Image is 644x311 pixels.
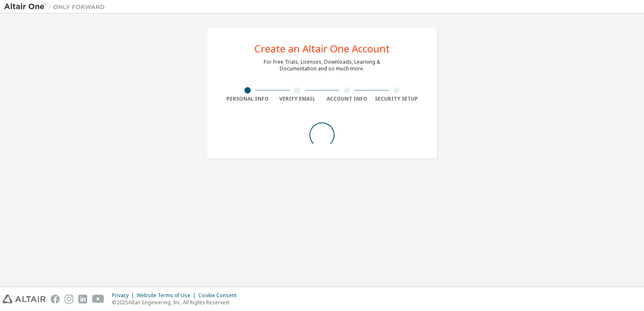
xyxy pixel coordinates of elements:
img: instagram.svg [65,295,73,303]
div: Cookie Consent [198,292,241,299]
img: youtube.svg [92,295,104,303]
div: Create an Altair One Account [254,44,390,54]
img: linkedin.svg [78,295,87,303]
img: altair_logo.svg [3,295,46,303]
div: Website Terms of Use [137,292,198,299]
div: Verify Email [273,96,322,102]
img: Altair One [4,3,109,11]
div: Security Setup [372,96,422,102]
img: facebook.svg [51,295,60,303]
div: Account Info [322,96,372,102]
p: © 2025 Altair Engineering, Inc. All Rights Reserved. [112,299,241,306]
div: Privacy [112,292,137,299]
div: For Free Trials, Licenses, Downloads, Learning & Documentation and so much more. [264,59,380,72]
div: Personal Info [223,96,273,102]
